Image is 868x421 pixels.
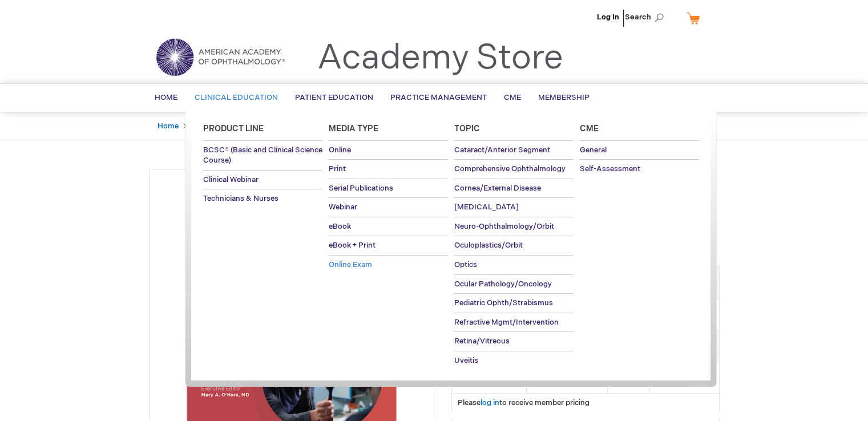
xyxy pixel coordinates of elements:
span: Practice Management [390,93,487,102]
span: Cataract/Anterior Segment [454,145,550,155]
span: Search [625,6,668,29]
span: General [579,145,606,155]
span: eBook + Print [328,241,375,250]
span: Print [328,164,345,173]
span: Pediatric Ophth/Strabismus [454,298,552,307]
span: Comprehensive Ophthalmology [454,164,565,173]
span: Clinical Education [195,93,278,102]
span: Cornea/External Disease [454,184,540,193]
span: Serial Publications [328,184,393,193]
span: CME [504,93,521,102]
a: log in [481,398,499,407]
span: Ocular Pathology/Oncology [454,280,551,289]
span: Technicians & Nurses [203,194,278,203]
span: Retina/Vitreous [454,337,509,346]
a: Log In [597,13,619,22]
span: Refractive Mgmt/Intervention [454,318,558,327]
span: Online [328,145,350,155]
a: Home [158,122,179,131]
span: Media Type [328,124,378,133]
span: BCSC® (Basic and Clinical Science Course) [203,145,322,165]
span: Uveitis [454,356,478,365]
span: Product Line [203,124,263,133]
span: Online Exam [328,260,372,269]
span: Optics [454,260,477,269]
span: eBook [328,222,350,231]
span: Membership [538,93,590,102]
span: Oculoplastics/Orbit [454,241,522,250]
span: Home [155,93,177,102]
span: Clinical Webinar [203,175,258,184]
div: - [689,378,706,387]
a: Academy Store [317,38,563,79]
span: Patient Education [295,93,373,102]
span: Webinar [328,203,357,212]
span: Topic [454,124,479,133]
span: Please to receive member pricing [458,398,590,407]
span: Self-Assessment [579,164,640,173]
span: Cme [579,124,598,133]
span: Neuro-Ophthalmology/Orbit [454,222,554,231]
span: [MEDICAL_DATA] [454,203,518,212]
